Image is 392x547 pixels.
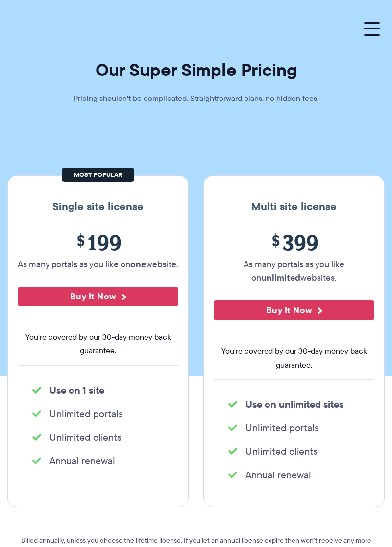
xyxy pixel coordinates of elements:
span: 199 [18,230,178,255]
li: Unlimited portals [228,421,360,435]
h1: Our Super Simple Pricing [7,59,385,81]
li: Annual renewal [32,454,164,468]
h3: Multi site license [214,200,374,213]
strong: Use on unlimited sites [245,397,343,412]
li: Unlimited clients [32,430,164,444]
p: Pricing shouldn't be complicated. Straightforward plans, no hidden fees. [49,93,343,104]
li: Unlimited portals [32,407,164,421]
strong: unlimited [261,271,300,284]
span: You're covered by our 30-day money back guarantee. [18,330,178,358]
p: As many portals as you like on website. [18,257,178,271]
li: Annual renewal [228,468,360,482]
strong: one [130,257,146,271]
p: As many portals as you like on websites. [214,257,374,285]
h3: Single site license [18,200,178,213]
button: Buy It Now [214,300,374,320]
span: 399 [214,230,374,255]
button: Buy It Now [18,287,178,306]
li: Unlimited clients [228,445,360,458]
span: You're covered by our 30-day money back guarantee. [214,345,374,372]
strong: Use on 1 site [49,383,104,398]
